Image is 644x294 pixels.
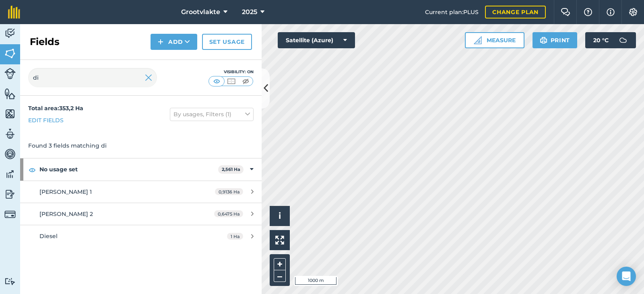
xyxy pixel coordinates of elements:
[214,210,243,217] span: 0,6475 Ha
[20,133,262,158] div: Found 3 fields matching di
[241,77,251,85] img: svg+xml;base64,PHN2ZyB4bWxucz0iaHR0cDovL3d3dy53My5vcmcvMjAwMC9zdmciIHdpZHRoPSI1MCIgaGVpZ2h0PSI0MC...
[474,36,482,44] img: Ruler icon
[28,116,64,125] a: Edit fields
[39,188,92,195] span: [PERSON_NAME] 1
[274,270,286,282] button: –
[617,267,636,286] div: Open Intercom Messenger
[274,258,286,270] button: +
[275,236,284,245] img: Four arrows, one pointing top left, one top right, one bottom right and the last bottom left
[4,27,16,39] img: svg+xml;base64,PD94bWwgdmVyc2lvbj0iMS4wIiBlbmNvZGluZz0idXRmLTgiPz4KPCEtLSBHZW5lcmF0b3I6IEFkb2JlIE...
[593,32,609,48] span: 20 ° C
[4,108,16,120] img: svg+xml;base64,PHN2ZyB4bWxucz0iaHR0cDovL3d3dy53My5vcmcvMjAwMC9zdmciIHdpZHRoPSI1NiIgaGVpZ2h0PSI2MC...
[227,233,243,240] span: 1 Ha
[270,206,290,226] button: i
[145,73,152,82] img: svg+xml;base64,PHN2ZyB4bWxucz0iaHR0cDovL3d3dy53My5vcmcvMjAwMC9zdmciIHdpZHRoPSIyMiIgaGVpZ2h0PSIzMC...
[151,34,197,50] button: Add
[29,165,36,175] img: svg+xml;base64,PHN2ZyB4bWxucz0iaHR0cDovL3d3dy53My5vcmcvMjAwMC9zdmciIHdpZHRoPSIxOCIgaGVpZ2h0PSIyNC...
[4,47,16,60] img: svg+xml;base64,PHN2ZyB4bWxucz0iaHR0cDovL3d3dy53My5vcmcvMjAwMC9zdmciIHdpZHRoPSI1NiIgaGVpZ2h0PSI2MC...
[4,188,16,200] img: svg+xml;base64,PD94bWwgdmVyc2lvbj0iMS4wIiBlbmNvZGluZz0idXRmLTgiPz4KPCEtLSBHZW5lcmF0b3I6IEFkb2JlIE...
[20,181,262,203] a: [PERSON_NAME] 10,9136 Ha
[30,35,60,48] h2: Fields
[39,232,58,240] span: Diesel
[222,167,240,172] strong: 2,561 Ha
[28,68,157,87] input: Search
[181,7,220,17] span: Grootvlakte
[212,77,222,85] img: svg+xml;base64,PHN2ZyB4bWxucz0iaHR0cDovL3d3dy53My5vcmcvMjAwMC9zdmciIHdpZHRoPSI1MCIgaGVpZ2h0PSI0MC...
[4,128,16,140] img: svg+xml;base64,PD94bWwgdmVyc2lvbj0iMS4wIiBlbmNvZGluZz0idXRmLTgiPz4KPCEtLSBHZW5lcmF0b3I6IEFkb2JlIE...
[208,69,254,75] div: Visibility: On
[4,209,16,220] img: svg+xml;base64,PD94bWwgdmVyc2lvbj0iMS4wIiBlbmNvZGluZz0idXRmLTgiPz4KPCEtLSBHZW5lcmF0b3I6IEFkb2JlIE...
[20,225,262,247] a: Diesel1 Ha
[533,32,578,48] button: Print
[4,168,16,180] img: svg+xml;base64,PD94bWwgdmVyc2lvbj0iMS4wIiBlbmNvZGluZz0idXRmLTgiPz4KPCEtLSBHZW5lcmF0b3I6IEFkb2JlIE...
[4,278,16,285] img: svg+xml;base64,PD94bWwgdmVyc2lvbj0iMS4wIiBlbmNvZGluZz0idXRmLTgiPz4KPCEtLSBHZW5lcmF0b3I6IEFkb2JlIE...
[20,158,262,180] div: No usage set2,561 Ha
[607,7,615,17] img: svg+xml;base64,PHN2ZyB4bWxucz0iaHR0cDovL3d3dy53My5vcmcvMjAwMC9zdmciIHdpZHRoPSIxNyIgaGVpZ2h0PSIxNy...
[4,88,16,100] img: svg+xml;base64,PHN2ZyB4bWxucz0iaHR0cDovL3d3dy53My5vcmcvMjAwMC9zdmciIHdpZHRoPSI1NiIgaGVpZ2h0PSI2MC...
[485,6,546,19] a: Change plan
[279,211,281,221] span: i
[583,8,593,16] img: A question mark icon
[425,8,479,16] span: Current plan : PLUS
[215,188,243,195] span: 0,9136 Ha
[226,77,236,85] img: svg+xml;base64,PHN2ZyB4bWxucz0iaHR0cDovL3d3dy53My5vcmcvMjAwMC9zdmciIHdpZHRoPSI1MCIgaGVpZ2h0PSI0MC...
[202,34,252,50] a: Set usage
[628,8,638,16] img: A cog icon
[39,210,93,218] span: [PERSON_NAME] 2
[20,203,262,225] a: [PERSON_NAME] 20,6475 Ha
[4,68,16,79] img: svg+xml;base64,PD94bWwgdmVyc2lvbj0iMS4wIiBlbmNvZGluZz0idXRmLTgiPz4KPCEtLSBHZW5lcmF0b3I6IEFkb2JlIE...
[540,35,547,45] img: svg+xml;base64,PHN2ZyB4bWxucz0iaHR0cDovL3d3dy53My5vcmcvMjAwMC9zdmciIHdpZHRoPSIxOSIgaGVpZ2h0PSIyNC...
[615,32,631,48] img: svg+xml;base64,PD94bWwgdmVyc2lvbj0iMS4wIiBlbmNvZGluZz0idXRmLTgiPz4KPCEtLSBHZW5lcmF0b3I6IEFkb2JlIE...
[585,32,636,48] button: 20 °C
[242,7,257,17] span: 2025
[158,37,163,47] img: svg+xml;base64,PHN2ZyB4bWxucz0iaHR0cDovL3d3dy53My5vcmcvMjAwMC9zdmciIHdpZHRoPSIxNCIgaGVpZ2h0PSIyNC...
[170,108,254,121] button: By usages, Filters (1)
[28,105,83,112] strong: Total area : 353,2 Ha
[4,148,16,160] img: svg+xml;base64,PD94bWwgdmVyc2lvbj0iMS4wIiBlbmNvZGluZz0idXRmLTgiPz4KPCEtLSBHZW5lcmF0b3I6IEFkb2JlIE...
[39,158,218,180] strong: No usage set
[8,6,20,19] img: fieldmargin Logo
[278,32,355,48] button: Satellite (Azure)
[561,8,570,16] img: Two speech bubbles overlapping with the left bubble in the forefront
[465,32,524,48] button: Measure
